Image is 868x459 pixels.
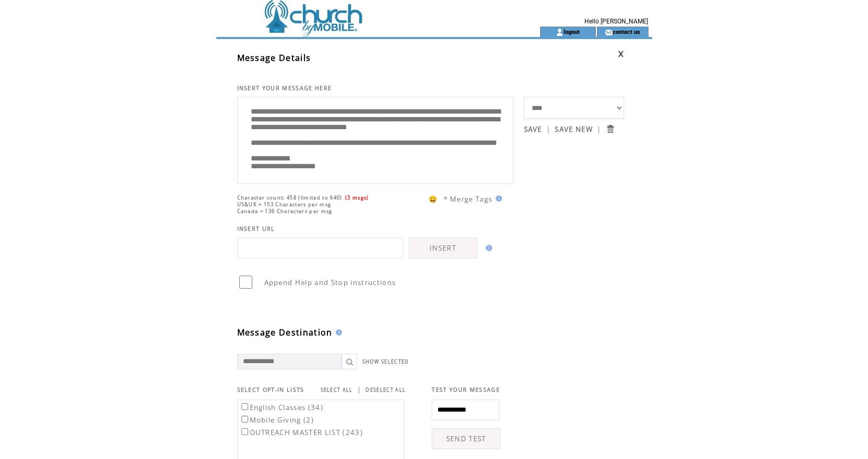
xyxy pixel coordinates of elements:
[239,428,363,437] label: OUTREACH MASTER LIST (243)
[613,28,640,35] a: contact us
[605,124,615,134] input: Submit
[564,28,580,35] a: logout
[362,358,409,365] a: SHOW SELECTED
[239,403,324,412] label: English Classes (34)
[333,329,342,336] img: help.gif
[357,385,361,394] span: |
[239,415,314,425] label: Mobile Giving (2)
[546,125,551,134] span: |
[241,428,248,435] input: OUTREACH MASTER LIST (243)
[237,201,332,208] span: US&UK = 153 Characters per msg
[493,195,502,202] img: help.gif
[483,245,492,251] img: help.gif
[429,194,438,204] span: 😀
[605,28,613,36] img: contact_us_icon.gif
[365,387,406,393] a: DESELECT ALL
[237,225,275,232] span: INSERT URL
[241,416,248,423] input: Mobile Giving (2)
[409,238,478,258] a: INSERT
[237,52,311,64] span: Message Details
[584,18,648,25] span: Hello [PERSON_NAME]
[237,327,333,338] span: Message Destination
[241,403,248,410] input: English Classes (34)
[237,386,304,393] span: SELECT OPT-IN LISTS
[555,125,593,134] a: SAVE NEW
[556,28,564,36] img: account_icon.gif
[432,386,500,393] span: TEST YOUR MESSAGE
[237,208,333,215] span: Canada = 136 Characters per msg
[321,387,353,393] a: SELECT ALL
[264,278,396,287] span: Append Help and Stop instructions
[597,125,601,134] span: |
[524,125,542,134] a: SAVE
[237,84,332,92] span: INSERT YOUR MESSAGE HERE
[444,194,493,204] span: * Merge Tags
[345,194,369,201] span: (3 msgs)
[432,428,500,449] a: SEND TEST
[237,194,343,201] span: Character count: 458 (limited to 640)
